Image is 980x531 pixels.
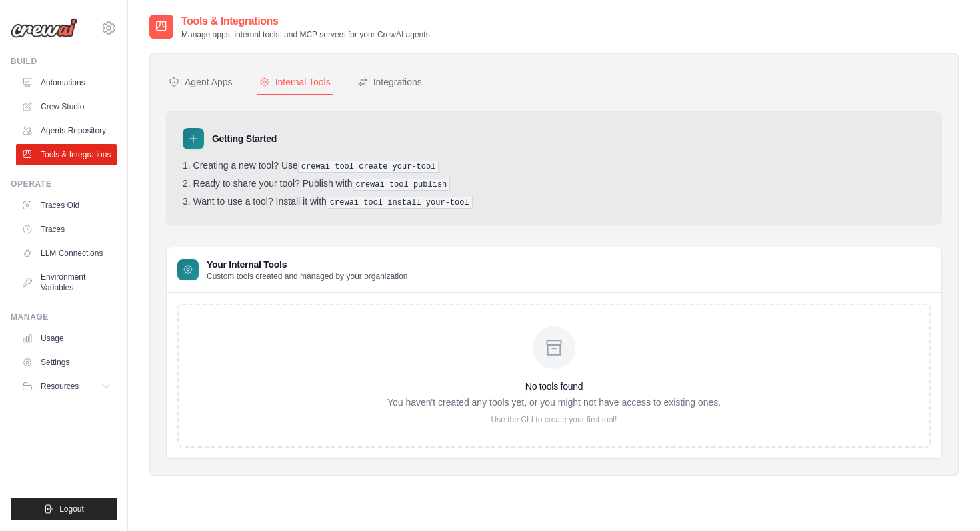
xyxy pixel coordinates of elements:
[11,179,117,189] div: Operate
[207,271,408,282] p: Custom tools created and managed by your organization
[16,144,117,165] a: Tools & Integrations
[59,504,84,514] span: Logout
[387,380,721,393] h3: No tools found
[207,258,408,271] h3: Your Internal Tools
[166,70,235,95] button: Agent Apps
[183,196,925,209] li: Want to use a tool? Install it with
[11,56,117,67] div: Build
[16,72,117,93] a: Automations
[41,381,79,392] span: Resources
[16,328,117,349] a: Usage
[257,70,333,95] button: Internal Tools
[387,414,721,425] p: Use the CLI to create your first tool!
[353,179,451,191] pre: crewai tool publish
[16,266,117,298] a: Environment Variables
[387,396,721,409] p: You haven't created any tools yet, or you might not have access to existing ones.
[11,312,117,322] div: Manage
[11,498,117,520] button: Logout
[212,132,277,145] h3: Getting Started
[183,160,925,173] li: Creating a new tool? Use
[16,352,117,373] a: Settings
[357,75,422,89] div: Integrations
[16,195,117,216] a: Traces Old
[259,75,331,89] div: Internal Tools
[355,70,425,95] button: Integrations
[169,75,233,89] div: Agent Apps
[298,161,439,173] pre: crewai tool create your-tool
[16,96,117,117] a: Crew Studio
[16,120,117,141] a: Agents Repository
[16,219,117,240] a: Traces
[16,243,117,264] a: LLM Connections
[183,178,925,191] li: Ready to share your tool? Publish with
[327,197,473,209] pre: crewai tool install your-tool
[181,29,430,40] p: Manage apps, internal tools, and MCP servers for your CrewAI agents
[181,13,430,29] h2: Tools & Integrations
[16,376,117,397] button: Resources
[11,18,77,38] img: Logo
